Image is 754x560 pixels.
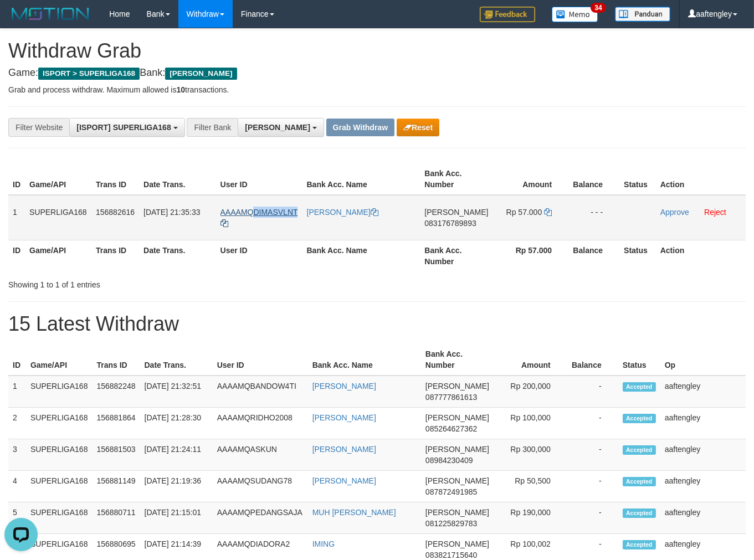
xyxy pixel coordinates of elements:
th: ID [8,240,25,271]
th: Bank Acc. Name [302,163,420,195]
th: Status [619,163,656,195]
td: aaftengley [660,502,746,534]
td: 156882248 [92,376,140,408]
span: Rp 57.000 [506,208,542,217]
img: Button%20Memo.svg [552,7,598,22]
span: Accepted [623,414,656,423]
td: [DATE] 21:15:01 [140,502,213,534]
span: Accepted [623,445,656,455]
span: [PERSON_NAME] [425,382,489,391]
span: [PERSON_NAME] [245,123,310,132]
button: Open LiveChat chat widget [4,4,38,38]
button: [PERSON_NAME] [238,118,324,137]
td: 156881149 [92,471,140,502]
span: Copy 083821715640 to clipboard [425,551,477,559]
span: Copy 087872491985 to clipboard [425,487,477,496]
a: MUH [PERSON_NAME] [312,508,396,517]
td: - [567,408,618,439]
td: AAAAMQASKUN [213,439,308,471]
td: SUPERLIGA168 [26,376,93,408]
a: [PERSON_NAME] [312,445,376,454]
td: Rp 200,000 [494,376,567,408]
td: 3 [8,439,26,471]
td: [DATE] 21:24:11 [140,439,213,471]
a: Reject [704,208,726,217]
th: Trans ID [92,344,140,376]
th: User ID [213,344,308,376]
div: Showing 1 to 1 of 1 entries [8,275,306,290]
td: - [567,376,618,408]
th: Action [656,163,746,195]
span: Accepted [623,540,656,549]
th: Game/API [25,163,91,195]
td: AAAAMQPEDANGSAJA [213,502,308,534]
td: aaftengley [660,408,746,439]
th: Game/API [25,240,91,271]
td: Rp 300,000 [494,439,567,471]
th: Trans ID [91,163,139,195]
span: [PERSON_NAME] [165,68,237,80]
th: Bank Acc. Name [308,344,421,376]
th: Action [656,240,746,271]
td: AAAAMQBANDOW4TI [213,376,308,408]
td: aaftengley [660,439,746,471]
a: [PERSON_NAME] [312,476,376,485]
th: Bank Acc. Number [421,344,494,376]
button: Reset [397,119,439,136]
td: [DATE] 21:19:36 [140,471,213,502]
td: 156881503 [92,439,140,471]
td: 1 [8,195,25,240]
td: aaftengley [660,376,746,408]
td: 1 [8,376,26,408]
span: Accepted [623,508,656,518]
td: SUPERLIGA168 [26,439,93,471]
span: [PERSON_NAME] [425,445,489,454]
th: Balance [567,344,618,376]
span: AAAAMQDIMASVLNT [220,208,298,217]
a: AAAAMQDIMASVLNT [220,208,298,228]
th: Op [660,344,746,376]
th: Status [619,240,656,271]
a: [PERSON_NAME] [307,208,378,217]
td: 4 [8,471,26,502]
span: ISPORT > SUPERLIGA168 [38,68,140,80]
th: User ID [216,163,302,195]
span: 156882616 [96,208,135,217]
td: SUPERLIGA168 [26,408,93,439]
th: Date Trans. [139,163,216,195]
a: [PERSON_NAME] [312,382,376,391]
th: Balance [568,240,619,271]
th: Balance [568,163,619,195]
td: - - - [568,195,619,240]
th: Date Trans. [139,240,216,271]
a: Approve [660,208,689,217]
td: 156881864 [92,408,140,439]
strong: 10 [176,85,185,94]
a: Copy 57000 to clipboard [544,208,552,217]
th: Rp 57.000 [493,240,569,271]
td: aaftengley [660,471,746,502]
td: [DATE] 21:28:30 [140,408,213,439]
span: [PERSON_NAME] [425,540,489,548]
th: Bank Acc. Name [302,240,420,271]
th: ID [8,344,26,376]
span: [ISPORT] SUPERLIGA168 [76,123,171,132]
th: Status [618,344,660,376]
td: SUPERLIGA168 [26,471,93,502]
span: Copy 081225829783 to clipboard [425,519,477,528]
h1: 15 Latest Withdraw [8,313,746,335]
img: Feedback.jpg [480,7,535,22]
th: User ID [216,240,302,271]
td: 156880711 [92,502,140,534]
button: [ISPORT] SUPERLIGA168 [69,118,184,137]
td: [DATE] 21:32:51 [140,376,213,408]
td: Rp 190,000 [494,502,567,534]
img: panduan.png [615,7,670,22]
div: Filter Website [8,118,69,137]
th: Trans ID [91,240,139,271]
td: 2 [8,408,26,439]
span: [DATE] 21:35:33 [143,208,200,217]
th: ID [8,163,25,195]
th: Bank Acc. Number [420,240,493,271]
th: Amount [494,344,567,376]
